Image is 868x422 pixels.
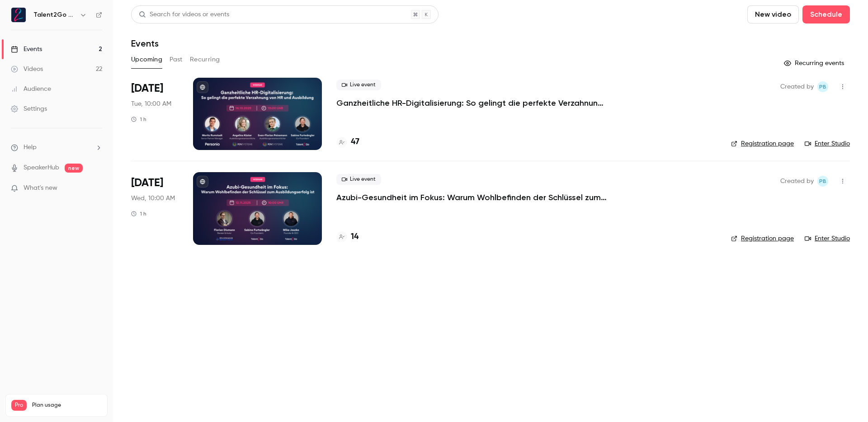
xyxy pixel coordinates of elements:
[336,98,608,108] a: Ganzheitliche HR-Digitalisierung: So gelingt die perfekte Verzahnung von HR und Ausbildung mit Pe...
[731,139,794,148] a: Registration page
[131,78,179,150] div: Oct 14 Tue, 10:00 AM (Europe/Berlin)
[731,234,794,243] a: Registration page
[24,143,37,152] span: Help
[131,194,175,203] span: Wed, 10:00 AM
[780,56,850,70] button: Recurring events
[817,81,828,92] span: Pascal Blot
[11,104,47,113] div: Settings
[131,172,179,244] div: Nov 12 Wed, 10:00 AM (Europe/Berlin)
[819,81,826,92] span: PB
[802,5,850,23] button: Schedule
[11,400,27,411] span: Pro
[24,163,59,173] a: SpeakerHub
[336,174,381,185] span: Live event
[11,65,43,74] div: Videos
[131,99,171,108] span: Tue, 10:00 AM
[805,139,850,148] a: Enter Studio
[33,10,76,19] h6: Talent2Go GmbH
[32,402,102,409] span: Plan usage
[819,176,826,187] span: PB
[336,136,359,148] a: 47
[131,176,163,190] span: [DATE]
[139,10,229,19] div: Search for videos or events
[11,45,42,54] div: Events
[65,164,83,173] span: new
[11,84,51,94] div: Audience
[817,176,828,187] span: Pascal Blot
[780,81,814,92] span: Created by
[131,38,159,49] h1: Events
[131,81,163,96] span: [DATE]
[747,5,799,23] button: New video
[336,192,608,203] a: Azubi-Gesundheit im Fokus: Warum Wohlbefinden der Schlüssel zum Ausbildungserfolg ist 💚
[131,210,146,217] div: 1 h
[170,52,183,67] button: Past
[11,143,102,152] li: help-dropdown-opener
[780,176,814,187] span: Created by
[336,80,381,90] span: Live event
[336,231,359,243] a: 14
[24,183,57,193] span: What's new
[190,52,220,67] button: Recurring
[131,116,146,123] div: 1 h
[11,8,26,22] img: Talent2Go GmbH
[131,52,162,67] button: Upcoming
[805,234,850,243] a: Enter Studio
[351,231,359,243] h4: 14
[351,136,359,148] h4: 47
